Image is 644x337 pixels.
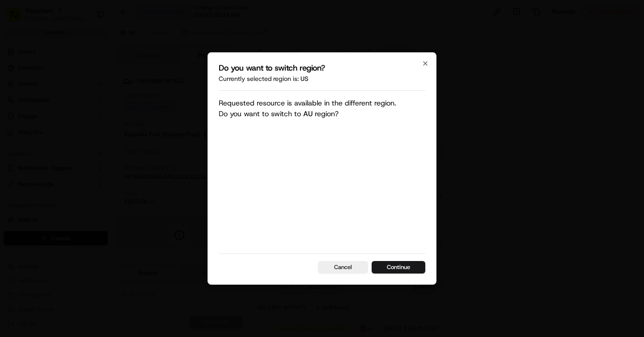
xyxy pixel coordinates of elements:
span: us [301,75,309,83]
p: Currently selected region is: [219,74,425,83]
span: AU [303,109,313,118]
button: Continue [372,261,425,274]
button: Cancel [318,261,368,274]
p: Requested resource is available in the different region. Do you want to switch to region? [219,98,396,246]
h2: Do you want to switch region? [219,63,425,72]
